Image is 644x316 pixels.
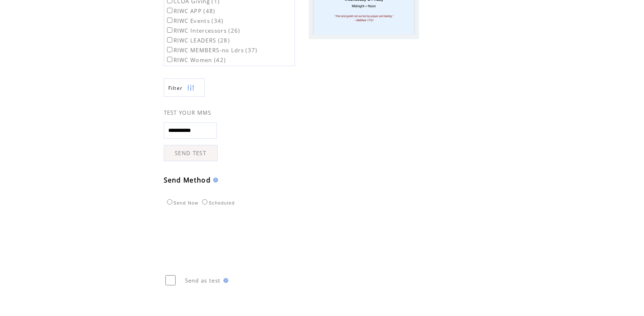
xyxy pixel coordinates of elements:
[202,199,207,205] input: Scheduled
[165,56,226,64] label: RIWC Women (42)
[165,27,241,34] label: RIWC Intercessors (26)
[200,200,235,205] label: Scheduled
[221,278,228,283] img: help.gif
[167,47,172,52] input: RIWC MEMBERS-no Ldrs (37)
[164,109,212,116] span: TEST YOUR MMS
[167,199,172,205] input: Send Now
[167,18,172,23] input: RIWC Events (34)
[187,79,194,97] img: filters.png
[211,178,218,182] img: help.gif
[185,277,221,284] span: Send as test
[165,47,258,54] label: RIWC MEMBERS-no Ldrs (37)
[167,37,172,42] input: RIWC LEADERS (28)
[167,57,172,62] input: RIWC Women (42)
[165,37,230,44] label: RIWC LEADERS (28)
[164,176,211,185] span: Send Method
[165,7,216,15] label: RIWC APP (48)
[165,17,224,24] label: RIWC Events (34)
[168,85,183,91] span: Show filters
[164,145,218,161] a: SEND TEST
[165,200,198,205] label: Send Now
[164,78,205,97] a: Filter
[167,27,172,33] input: RIWC Intercessors (26)
[167,8,172,13] input: RIWC APP (48)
